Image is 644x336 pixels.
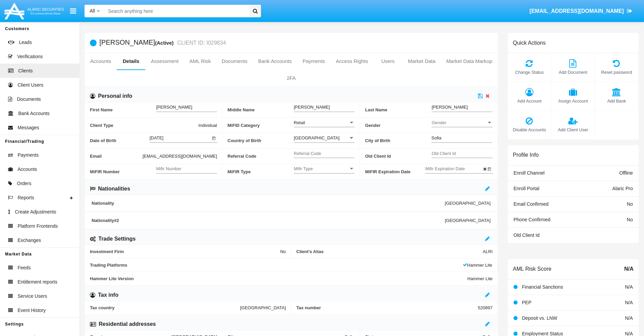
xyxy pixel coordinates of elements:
[522,284,563,290] span: Financial Sanctions
[619,170,633,176] span: Offline
[18,237,41,244] span: Exchanges
[374,53,403,69] a: Users
[85,70,498,86] a: 2FA
[90,164,156,179] span: MiFIR Number
[18,293,47,300] span: Service Users
[526,2,636,21] a: [EMAIL_ADDRESS][DOMAIN_NAME]
[184,53,216,69] a: AML Risk
[228,149,294,164] span: Referral Code
[18,264,31,271] span: Feeds
[296,249,483,254] span: Client’s Alias
[18,278,57,286] span: Entitlement reports
[105,5,247,17] input: Search
[445,218,491,223] span: [GEOGRAPHIC_DATA]
[228,164,294,179] span: MiFIR Type
[296,305,478,310] span: Tax number
[627,217,633,222] span: No
[90,305,240,310] span: Tax country
[18,110,50,117] span: Bank Accounts
[98,92,132,100] h6: Personal info
[17,53,43,60] span: Verifications
[514,186,539,191] span: Enroll Portal
[402,53,441,69] a: Market Data
[612,186,633,191] span: Alaric Pro
[90,153,143,160] span: Email
[441,53,498,69] a: Market Data Markup
[514,217,550,222] span: Phone Confirmed
[625,284,633,290] span: N/A
[228,133,294,148] span: Country of Birth
[98,235,136,243] h6: Trade Settings
[294,120,305,125] span: Retail
[511,69,548,75] span: Change Status
[18,307,46,314] span: Event History
[117,53,146,69] a: Details
[555,69,591,75] span: Add Document
[17,180,31,187] span: Orders
[598,98,635,104] span: Add Bank
[85,7,105,15] a: All
[297,53,331,69] a: Payments
[294,166,349,172] span: Mifir Type
[98,291,118,299] h6: Tax info
[176,40,226,46] small: CLIENT ID: I029834
[463,263,492,268] span: Hammer Lite
[143,153,217,160] span: [EMAIL_ADDRESS][DOMAIN_NAME]
[445,201,491,206] span: [GEOGRAPHIC_DATA]
[627,201,633,207] span: No
[85,53,117,69] a: Accounts
[365,118,432,133] span: Gender
[155,39,175,47] div: (Active)
[240,305,286,310] span: [GEOGRAPHIC_DATA]
[511,98,548,104] span: Add Account
[99,320,156,328] h6: Residential addresses
[624,265,634,273] span: N/A
[483,249,493,254] span: ALRI
[18,152,39,159] span: Payments
[513,40,546,46] h6: Quick Actions
[522,300,531,305] span: PEP
[514,232,540,238] span: Old Client Id
[365,164,425,179] span: MiFIR Expiration Date
[90,263,463,268] span: Trading Platforms
[15,208,56,216] span: Create Adjustments
[17,96,41,103] span: Documents
[331,53,374,69] a: Access Rights
[92,201,445,206] span: Nationality
[365,133,431,148] span: City of Birth
[198,122,217,129] span: Individual
[514,170,545,176] span: Enroll Channel
[625,300,633,305] span: N/A
[216,53,253,69] a: Documents
[555,127,591,133] span: Add Client User
[486,165,493,172] button: Open calendar
[18,82,43,89] span: Client Users
[513,266,551,272] h6: AML Risk Score
[280,249,286,254] span: No
[365,102,432,117] span: Last Name
[228,118,294,133] span: MiFID Category
[90,122,198,129] span: Client Type
[90,249,280,254] span: Investment Firm
[478,305,493,310] span: 520897
[468,276,493,281] span: Hammer Lite
[90,102,156,117] span: First Name
[522,315,557,321] span: Deposit vs. LNW
[18,67,33,74] span: Clients
[211,134,217,141] button: Open calendar
[432,120,486,126] span: Gender
[3,1,65,21] img: Logo image
[90,8,95,14] span: All
[18,124,39,131] span: Messages
[18,223,58,230] span: Platform Frontends
[92,218,445,223] span: Nationality #2
[529,8,624,14] span: [EMAIL_ADDRESS][DOMAIN_NAME]
[145,53,184,69] a: Assessment
[625,315,633,321] span: N/A
[90,133,150,148] span: Date of Birth
[555,98,591,104] span: Assign Account
[511,127,548,133] span: Disable Accounts
[514,201,548,207] span: Email Confirmed
[228,102,294,117] span: Middle Name
[99,39,226,47] h5: [PERSON_NAME]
